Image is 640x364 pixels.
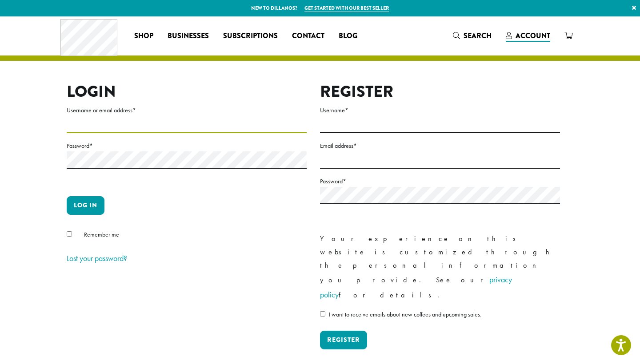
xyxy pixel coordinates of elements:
label: Password [320,176,560,187]
h2: Register [320,82,560,101]
button: Register [320,331,367,349]
a: Search [446,28,499,43]
span: Search [464,31,492,41]
p: Your experience on this website is customized through the personal information you provide. See o... [320,232,560,302]
a: privacy policy [320,274,512,300]
input: I want to receive emails about new coffees and upcoming sales. [320,311,325,317]
label: Email address [320,140,560,151]
button: Log in [67,196,104,215]
span: Shop [134,31,153,42]
label: Password [67,140,307,151]
label: Username [320,105,560,116]
label: Username or email address [67,105,307,116]
h2: Login [67,82,307,101]
span: Remember me [84,230,119,238]
a: Lost your password? [67,253,127,263]
span: Account [516,31,550,41]
a: Shop [127,29,160,43]
span: Blog [339,31,357,42]
span: I want to receive emails about new coffees and upcoming sales. [329,310,481,318]
a: Get started with our best seller [304,4,389,12]
span: Businesses [168,31,209,42]
span: Subscriptions [223,31,278,42]
span: Contact [292,31,324,42]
